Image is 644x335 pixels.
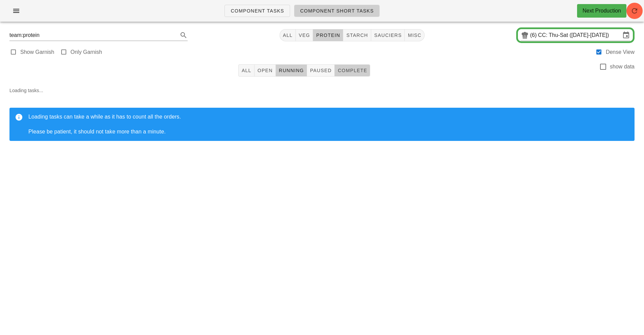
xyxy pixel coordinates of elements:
div: Next Production [582,7,621,15]
label: Show Garnish [20,49,54,56]
div: Loading tasks... [4,81,640,152]
button: misc [405,29,424,41]
span: starch [346,33,368,38]
span: Component Tasks [230,8,284,14]
a: Component Short Tasks [294,5,380,17]
button: All [238,64,255,77]
button: veg [296,29,313,41]
button: Paused [307,64,335,77]
label: show data [610,63,635,70]
button: Complete [335,64,370,77]
button: All [280,29,296,41]
span: Open [257,68,273,73]
span: protein [316,33,340,38]
label: Dense View [606,49,635,56]
span: sauciers [374,33,402,38]
button: starch [343,29,371,41]
span: Complete [337,68,367,73]
span: Paused [310,68,332,73]
span: Running [279,68,304,73]
span: misc [407,33,421,38]
label: Only Garnish [71,49,102,56]
button: protein [313,29,343,41]
span: veg [299,33,310,38]
span: All [241,68,252,73]
button: sauciers [371,29,405,41]
div: (6) [530,32,538,39]
span: All [283,33,293,38]
span: Component Short Tasks [300,8,374,14]
a: Component Tasks [224,5,290,17]
button: Open [255,64,276,77]
div: Loading tasks can take a while as it has to count all the orders. Please be patient, it should no... [28,113,629,135]
button: Running [276,64,307,77]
